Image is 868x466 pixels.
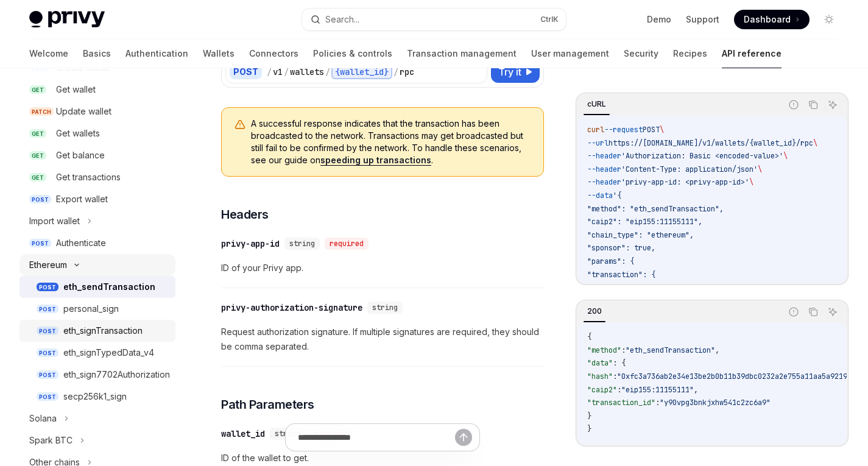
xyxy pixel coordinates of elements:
span: Headers [221,206,269,223]
button: Ask AI [825,304,841,320]
span: POST [37,305,58,314]
a: POSTeth_signTransaction [19,320,175,342]
button: Ask AI [825,97,841,113]
span: \ [749,177,753,187]
button: Send message [455,429,472,446]
span: "data" [587,358,613,368]
div: Export wallet [56,192,108,207]
span: 'Content-Type: application/json' [621,164,758,174]
span: "hash" [587,372,613,381]
span: "y90vpg3bnkjxhw541c2zc6a9" [660,398,771,408]
span: "params": { [587,256,634,266]
span: '{ [613,191,621,200]
span: , [715,345,719,355]
span: --header [587,151,621,161]
a: Transaction management [407,39,517,68]
button: Copy the contents from the code block [805,97,821,113]
a: Recipes [673,39,707,68]
div: required [325,238,369,250]
button: Copy the contents from the code block [805,304,821,320]
span: \ [813,138,817,148]
span: A successful response indicates that the transaction has been broadcasted to the network. Transac... [251,118,531,166]
div: Solana [29,411,57,426]
a: GETGet wallet [19,79,175,101]
span: string [372,303,398,312]
span: "caip2" [587,385,617,395]
a: GETGet wallets [19,122,175,144]
span: : [621,345,626,355]
span: POST [29,239,51,248]
span: 'privy-app-id: <privy-app-id>' [621,177,749,187]
button: Search...CtrlK [302,9,565,30]
span: ID of your Privy app. [221,261,544,275]
span: GET [29,85,46,94]
a: Basics [83,39,111,68]
div: {wallet_id} [331,65,392,79]
span: { [587,332,591,342]
a: POSTAuthenticate [19,232,175,254]
div: Ethereum [29,258,67,272]
div: cURL [584,97,610,111]
a: Security [624,39,658,68]
a: Connectors [249,39,298,68]
a: Policies & controls [313,39,392,68]
img: light logo [29,11,105,28]
a: Authentication [125,39,188,68]
span: POST [37,370,58,380]
button: Report incorrect code [786,304,802,320]
span: POST [37,283,58,292]
span: POST [37,348,58,358]
button: Try it [491,61,540,83]
span: --url [587,138,609,148]
a: Support [686,13,719,26]
span: --header [587,177,621,187]
a: GETGet transactions [19,166,175,188]
span: : [655,398,660,408]
span: --header [587,164,621,174]
div: Get wallet [56,82,96,97]
span: , [694,385,698,395]
a: POSTeth_sendTransaction [19,276,175,298]
button: Toggle dark mode [819,10,839,29]
div: rpc [400,66,414,78]
div: 200 [584,304,605,319]
a: POSTpersonal_sign [19,298,175,320]
span: "transaction": { [587,270,655,280]
span: Ctrl K [540,15,559,24]
button: Report incorrect code [786,97,802,113]
a: Wallets [203,39,235,68]
span: "to": "0xd8dA6BF26964aF9D7eEd9e03E53415D37aA96045", [587,283,805,292]
span: --data [587,191,613,200]
span: "method": "eth_sendTransaction", [587,204,724,214]
span: PATCH [29,107,54,116]
span: Dashboard [744,13,791,26]
div: Get balance [56,148,105,163]
span: : { [613,358,626,368]
div: Authenticate [56,236,106,250]
a: Dashboard [734,10,810,29]
span: 'Authorization: Basic <encoded-value>' [621,151,783,161]
span: "eip155:11155111" [621,385,694,395]
div: Search... [325,12,359,27]
span: Request authorization signature. If multiple signatures are required, they should be comma separa... [221,325,544,354]
div: eth_signTypedData_v4 [63,345,154,360]
a: API reference [722,39,782,68]
span: POST [29,195,51,204]
a: Welcome [29,39,68,68]
a: PATCHUpdate wallet [19,101,175,122]
span: \ [758,164,762,174]
div: Spark BTC [29,433,72,448]
div: / [267,66,272,78]
span: "method" [587,345,621,355]
span: \ [660,125,664,135]
a: speeding up transactions [320,155,431,166]
div: / [284,66,289,78]
svg: Warning [234,119,246,131]
div: v1 [273,66,283,78]
a: User management [531,39,609,68]
div: wallets [290,66,324,78]
div: Import wallet [29,214,80,228]
div: eth_sign7702Authorization [63,367,170,382]
div: / [325,66,330,78]
span: "chain_type": "ethereum", [587,230,694,240]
